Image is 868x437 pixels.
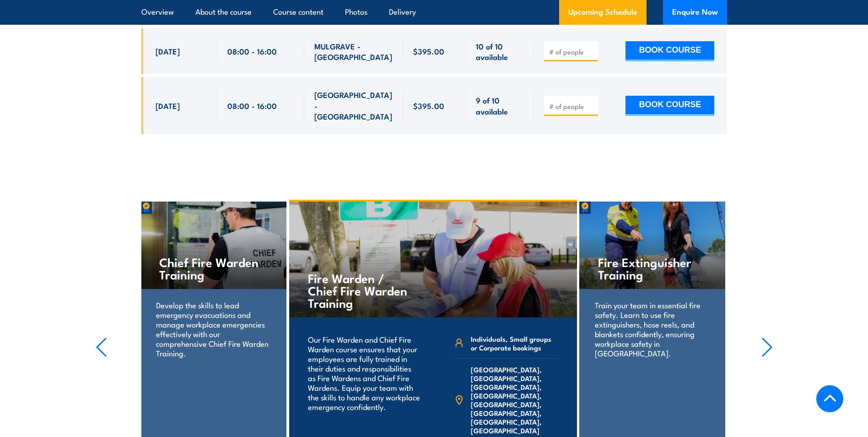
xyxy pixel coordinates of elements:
h4: Fire Extinguisher Training [598,256,706,280]
span: [DATE] [156,100,180,111]
span: $395.00 [413,46,444,56]
span: $395.00 [413,100,444,111]
h4: Fire Warden / Chief Fire Warden Training [308,272,415,309]
span: [GEOGRAPHIC_DATA] - [GEOGRAPHIC_DATA] [314,89,393,121]
span: 9 of 10 available [476,95,524,116]
span: Individuals, Small groups or Corporate bookings [471,334,558,352]
span: [GEOGRAPHIC_DATA], [GEOGRAPHIC_DATA], [GEOGRAPHIC_DATA], [GEOGRAPHIC_DATA], [GEOGRAPHIC_DATA], [G... [471,365,558,435]
button: BOOK COURSE [625,41,714,61]
p: Develop the skills to lead emergency evacuations and manage workplace emergencies effectively wit... [156,300,271,358]
span: [DATE] [156,46,180,56]
span: MULGRAVE - [GEOGRAPHIC_DATA] [314,41,393,62]
input: # of people [549,102,595,111]
span: 10 of 10 available [476,41,524,62]
p: Our Fire Warden and Chief Fire Warden course ensures that your employees are fully trained in the... [308,334,421,411]
span: 08:00 - 16:00 [227,100,277,111]
button: BOOK COURSE [625,96,714,116]
p: Train your team in essential fire safety. Learn to use fire extinguishers, hose reels, and blanke... [595,300,710,358]
span: 08:00 - 16:00 [227,46,277,56]
input: # of people [549,47,595,56]
h4: Chief Fire Warden Training [159,256,268,280]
